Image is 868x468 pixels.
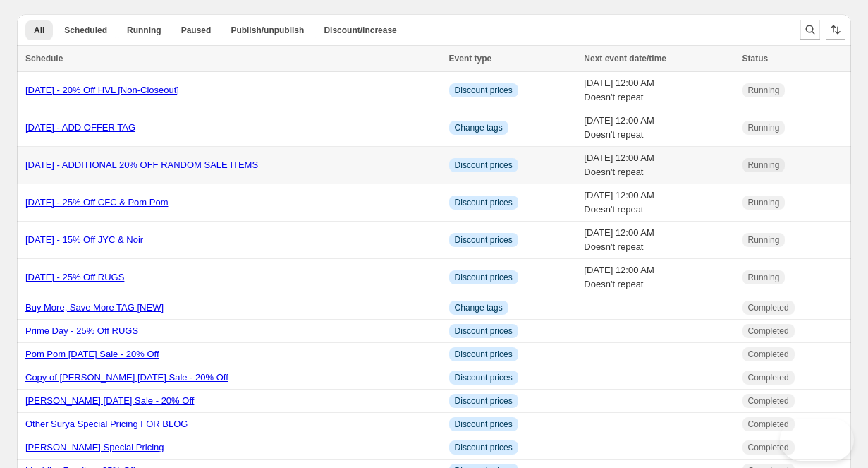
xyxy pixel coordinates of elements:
span: Running [748,122,780,133]
span: Running [748,197,780,208]
span: Running [127,25,161,36]
td: [DATE] 12:00 AM Doesn't repeat [580,222,738,259]
span: Status [742,54,769,64]
iframe: Toggle Customer Support [780,419,854,461]
a: [DATE] - ADD OFFER TAG [25,122,135,133]
td: [DATE] 12:00 AM Doesn't repeat [580,184,738,222]
span: Scheduled [64,25,107,36]
span: Completed [748,372,789,383]
span: Discount prices [455,349,513,360]
a: [DATE] - 25% Off RUGS [25,272,124,282]
span: Running [748,272,780,283]
span: Discount prices [455,395,513,407]
span: Change tags [455,122,503,133]
span: Completed [748,349,789,360]
a: Copy of [PERSON_NAME] [DATE] Sale - 20% Off [25,372,228,383]
span: Running [748,234,780,246]
a: [PERSON_NAME] Special Pricing [25,442,164,452]
span: Paused [181,25,212,36]
button: Search and filter results [800,20,820,40]
td: [DATE] 12:00 AM Doesn't repeat [580,109,738,147]
a: Prime Day - 25% Off RUGS [25,325,138,336]
span: Completed [748,302,789,313]
td: [DATE] 12:00 AM Doesn't repeat [580,147,738,184]
a: [DATE] - 15% Off JYC & Noir [25,234,143,245]
a: Other Surya Special Pricing FOR BLOG [25,419,188,429]
a: [PERSON_NAME] [DATE] Sale - 20% Off [25,395,194,406]
a: [DATE] - 25% Off CFC & Pom Pom [25,197,169,208]
span: Discount prices [455,442,513,453]
span: Discount prices [455,325,513,337]
span: Discount prices [455,419,513,430]
span: Discount prices [455,160,513,171]
span: Discount/increase [324,25,396,36]
span: Schedule [25,54,63,64]
a: [DATE] - ADDITIONAL 20% OFF RANDOM SALE ITEMS [25,160,258,170]
span: Completed [748,419,789,430]
span: Publish/unpublish [231,25,304,36]
span: Discount prices [455,85,513,96]
a: [DATE] - 20% Off HVL [Non-Closeout] [25,85,179,95]
span: Discount prices [455,272,513,283]
td: [DATE] 12:00 AM Doesn't repeat [580,72,738,109]
span: Completed [748,395,789,407]
span: Discount prices [455,234,513,246]
span: Running [748,85,780,96]
span: Discount prices [455,372,513,383]
span: Next event date/time [584,54,666,64]
span: All [34,25,44,36]
a: Pom Pom [DATE] Sale - 20% Off [25,349,159,359]
span: Running [748,160,780,171]
span: Discount prices [455,197,513,208]
button: Sort the results [826,20,845,40]
span: Completed [748,325,789,337]
a: Buy More, Save More TAG [NEW] [25,302,164,313]
span: Event type [449,54,492,64]
span: Completed [748,442,789,453]
span: Change tags [455,302,503,313]
td: [DATE] 12:00 AM Doesn't repeat [580,259,738,296]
